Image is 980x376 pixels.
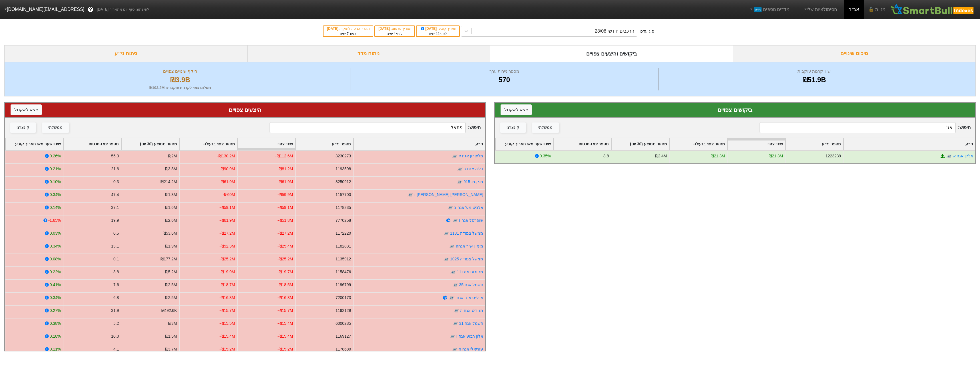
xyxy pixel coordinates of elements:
[111,153,119,159] div: 55.3
[113,282,119,288] div: 7.6
[452,153,458,159] img: tase link
[378,26,411,31] div: תאריך פרסום :
[278,166,293,172] div: -₪81.2M
[532,122,559,133] button: ממשלתי
[113,269,119,275] div: 3.8
[220,179,235,185] div: -₪61.9M
[463,179,483,184] a: מ.ק.מ. 915
[220,243,235,249] div: -₪52.3M
[50,166,61,172] div: 0.21%
[12,75,349,85] div: ₪3.9B
[844,138,975,150] div: Toggle SortBy
[450,334,455,339] img: tase link
[953,154,973,158] a: אג'לן אגח א
[760,122,955,133] input: 97 רשומות...
[336,217,351,223] div: 7770258
[336,153,351,159] div: 3230273
[168,320,177,326] div: ₪3M
[336,295,351,301] div: 7200173
[165,333,177,339] div: ₪1.5M
[165,346,177,352] div: ₪3.7M
[378,27,391,31] span: [DATE]
[50,346,61,352] div: 0.11%
[407,192,413,198] img: tase link
[11,106,479,114] div: היצעים צפויים
[50,282,61,288] div: 0.41%
[275,153,293,159] div: -₪112.6M
[220,205,235,211] div: -₪59.1M
[220,269,235,275] div: -₪19.9M
[450,269,456,275] img: tase link
[453,282,458,288] img: tase link
[111,308,119,314] div: 31.9
[946,153,952,159] img: tase link
[459,218,483,223] a: שופרסל אגח ז
[168,153,177,159] div: ₪2M
[220,295,235,301] div: -₪16.8M
[48,124,63,131] div: ממשלתי
[220,166,235,172] div: -₪90.9M
[336,320,351,326] div: 6000285
[336,346,351,352] div: 1178680
[420,27,438,31] span: [DATE]
[801,4,839,15] a: הסימולציות שלי
[278,230,293,236] div: -₪27.2M
[111,333,119,339] div: 10.0
[165,295,177,301] div: ₪2.5M
[63,138,121,150] div: Toggle SortBy
[50,153,61,159] div: 0.26%
[165,166,177,172] div: ₪3.8M
[459,321,483,326] a: חשמל אגח 31
[500,122,526,133] button: קונצרני
[50,256,61,262] div: 0.08%
[296,138,353,150] div: Toggle SortBy
[450,231,483,236] a: ממשל צמודה 1131
[336,192,351,198] div: 1157700
[50,179,61,185] div: 0.10%
[165,192,177,198] div: ₪1.3M
[326,26,370,31] div: תאריך כניסה לתוקף :
[336,205,351,211] div: 1178235
[660,75,968,85] div: ₪51.9B
[449,244,455,249] img: tase link
[460,308,483,313] a: מגוריט אגח ה
[48,217,61,223] div: -1.65%
[12,85,349,91] div: תשלום צפוי לקרנות עוקבות : ₪193.2M
[336,166,351,172] div: 1193598
[50,243,61,249] div: 0.34%
[414,192,483,197] a: [PERSON_NAME] [PERSON_NAME] ז
[452,218,458,223] img: tase link
[113,230,119,236] div: 0.5
[336,179,351,185] div: 8250912
[113,179,119,185] div: 0.3
[352,68,657,75] div: מספר ניירות ערך
[711,153,725,159] div: ₪21.3M
[165,217,177,223] div: ₪2.6M
[454,205,483,210] a: אלביט מע' אגח ב
[220,320,235,326] div: -₪15.5M
[111,205,119,211] div: 37.1
[220,282,235,288] div: -₪18.7M
[278,308,293,314] div: -₪15.7M
[223,192,235,198] div: -₪60M
[457,270,483,274] a: מקורות אגח 11
[603,153,609,159] div: 8.8
[538,124,553,131] div: ממשלתי
[17,124,29,131] div: קונצרני
[270,122,481,133] span: חיפוש :
[50,192,61,198] div: 0.34%
[455,295,483,300] a: אנלייט אנר אגחו
[336,308,351,314] div: 1192129
[50,230,61,236] div: 0.03%
[769,153,783,159] div: ₪21.3M
[459,282,483,287] a: חשמל אגח 35
[113,320,119,326] div: 5.2
[326,31,370,36] div: בעוד ימים
[111,243,119,249] div: 13.1
[278,282,293,288] div: -₪18.5M
[501,106,969,114] div: ביקושים צפויים
[754,7,762,12] span: חדש
[459,347,483,351] a: עזריאלי אגח ח
[270,122,465,133] input: 473 רשומות...
[347,32,349,36] span: 7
